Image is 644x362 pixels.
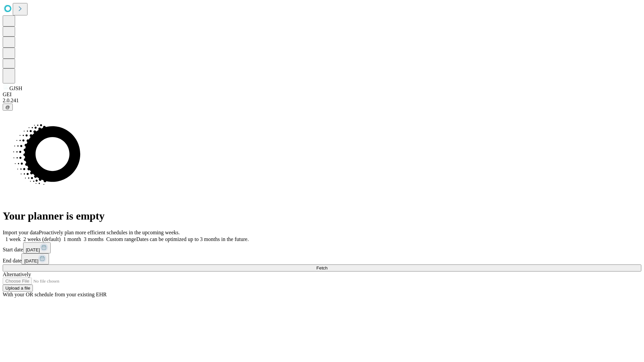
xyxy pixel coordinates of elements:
span: Dates can be optimized up to 3 months in the future. [136,236,249,242]
span: 2 weeks (default) [23,236,61,242]
span: Alternatively [3,271,31,277]
span: [DATE] [26,247,40,252]
span: Custom range [106,236,136,242]
span: 1 month [63,236,81,242]
button: Fetch [3,264,641,271]
button: [DATE] [21,253,49,264]
button: @ [3,104,13,111]
span: With your OR schedule from your existing EHR [3,292,107,297]
span: [DATE] [24,258,38,263]
div: 2.0.241 [3,98,641,104]
div: Start date [3,242,641,253]
span: @ [5,105,10,110]
span: Import your data [3,230,39,235]
h1: Your planner is empty [3,210,641,222]
button: [DATE] [23,242,51,253]
button: Upload a file [3,285,33,292]
span: 1 week [5,236,21,242]
div: End date [3,253,641,264]
span: Fetch [316,265,327,270]
span: 3 months [84,236,104,242]
span: Proactively plan more efficient schedules in the upcoming weeks. [39,230,180,235]
span: GJSH [9,85,22,91]
div: GEI [3,92,641,98]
